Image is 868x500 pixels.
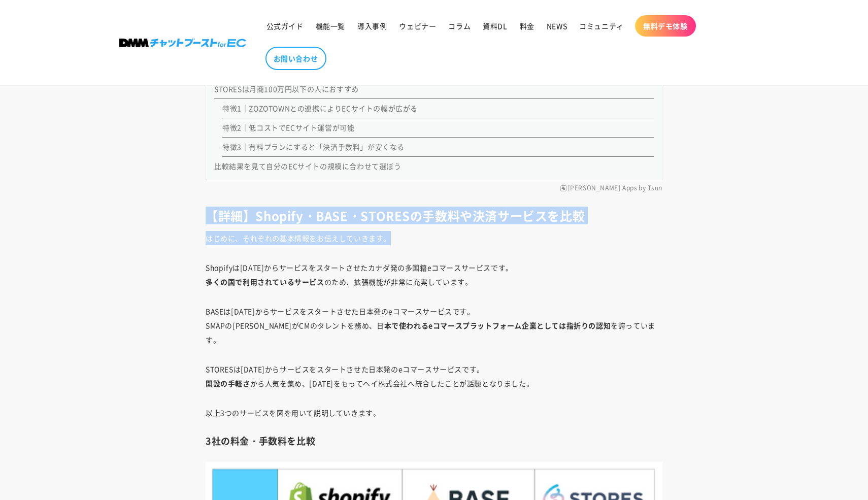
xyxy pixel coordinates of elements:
[206,260,662,289] p: Shopifyは[DATE]からサービスをスタートさせたカナダ発の多国籍eコマースサービスです。 のため、拡張機能が非常に充実しています。
[477,15,513,37] a: 資料DL
[119,39,246,47] img: 株式会社DMM Boost
[520,21,535,30] span: 料金
[206,362,662,390] p: STORESは[DATE]からサービスをスタートさせた日本発のeコマースサービスです。 から人気を集め、[DATE]をもってヘイ株式会社へ統合したことが話題となりました。
[514,15,541,37] a: 料金
[547,21,567,30] span: NEWS
[310,15,351,37] a: 機能一覧
[260,15,310,37] a: 公式ガイド
[639,184,646,192] span: by
[399,21,436,30] span: ウェビナー
[568,184,638,192] a: [PERSON_NAME] Apps
[206,231,662,245] p: はじめに、それぞれの基本情報をお伝えしていきます。
[265,47,326,70] a: お問い合わせ
[573,15,630,37] a: コミュニティ
[442,15,477,37] a: コラム
[206,304,662,347] p: BASEは[DATE]からサービスをスタートさせた日本発のeコマースサービスです。 SMAPの[PERSON_NAME]がCMのタレントを務め、日 を誇っています。
[222,142,405,152] a: 特徴3｜有料プランにすると「決済手数料」が安くなる
[206,378,250,388] strong: 開設の手軽さ
[448,21,471,30] span: コラム
[579,21,624,30] span: コミュニティ
[643,21,688,30] span: 無料デモ体験
[206,277,324,287] strong: 多くの国で利用されているサービス
[541,15,573,37] a: NEWS
[384,320,611,330] strong: 本で使われるeコマースプラットフォーム企業としては指折りの認知
[222,122,354,132] a: 特徴2｜低コストでECサイト運営が可能
[214,161,402,171] a: 比較結果を見て自分のECサイトの規模に合わせて選ぼう
[266,21,304,30] span: 公式ガイド
[222,103,418,113] a: 特徴1｜ZOZOTOWNとの連携によりECサイトの幅が広がる
[206,406,662,420] p: 以上3つのサービスを図を用いて説明していきます。
[635,15,696,37] a: 無料デモ体験
[351,15,393,37] a: 導入事例
[483,21,507,30] span: 資料DL
[206,208,662,223] h2: 【詳細】Shopify・BASE・STORESの手数料や決済サービスを比較
[560,185,566,191] img: RuffRuff Apps
[393,15,442,37] a: ウェビナー
[316,21,345,30] span: 機能一覧
[214,84,359,94] a: STORESは月商100万円以下の人におすすめ
[274,54,318,63] span: お問い合わせ
[357,21,387,30] span: 導入事例
[648,184,662,192] a: Tsun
